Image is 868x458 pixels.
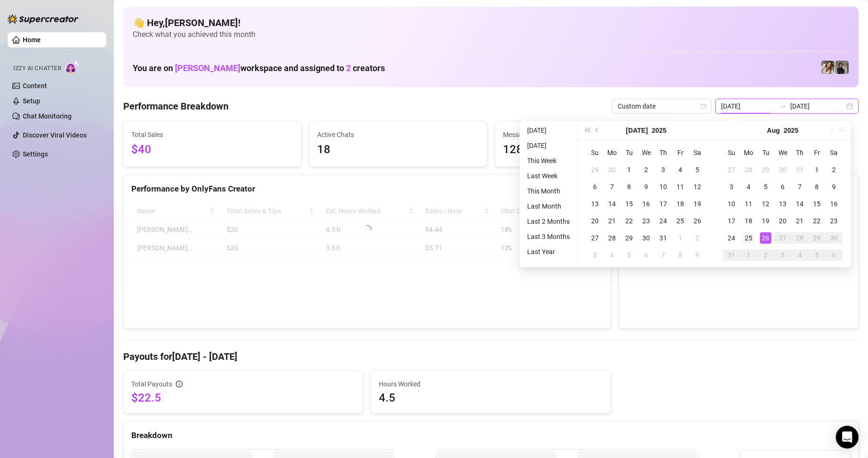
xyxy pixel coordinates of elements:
[791,212,808,229] td: 2025-08-21
[640,164,652,175] div: 2
[689,144,706,161] th: Sa
[692,249,703,261] div: 9
[603,212,621,229] td: 2025-07-21
[606,249,618,261] div: 4
[740,247,757,264] td: 2025-09-01
[640,249,652,261] div: 6
[23,131,87,139] a: Discover Viral Videos
[131,183,603,195] div: Performance by OnlyFans Creator
[523,170,574,182] li: Last Week
[638,247,655,264] td: 2025-08-06
[760,232,771,244] div: 26
[658,215,669,227] div: 24
[131,429,850,442] div: Breakdown
[623,232,635,244] div: 29
[828,198,840,210] div: 16
[779,102,786,110] span: swap-right
[692,164,703,175] div: 5
[586,178,603,195] td: 2025-07-06
[757,178,774,195] td: 2025-08-05
[689,247,706,264] td: 2025-08-09
[672,212,689,229] td: 2025-07-25
[794,164,805,175] div: 31
[640,181,652,192] div: 9
[655,195,672,212] td: 2025-07-17
[23,97,40,105] a: Setup
[726,232,737,244] div: 24
[794,249,805,261] div: 4
[606,198,618,210] div: 14
[623,164,635,175] div: 1
[760,164,771,175] div: 29
[808,195,825,212] td: 2025-08-15
[740,161,757,178] td: 2025-07-28
[623,249,635,261] div: 5
[655,247,672,264] td: 2025-08-07
[723,161,740,178] td: 2025-07-27
[791,195,808,212] td: 2025-08-14
[774,195,791,212] td: 2025-08-13
[779,102,786,110] span: to
[675,215,686,227] div: 25
[640,232,652,244] div: 30
[317,129,479,140] span: Active Chats
[811,249,822,261] div: 5
[503,129,665,140] span: Messages Sent
[689,178,706,195] td: 2025-07-12
[757,161,774,178] td: 2025-07-29
[623,215,635,227] div: 22
[808,161,825,178] td: 2025-08-01
[825,195,842,212] td: 2025-08-16
[791,178,808,195] td: 2025-08-07
[791,144,808,161] th: Th
[640,198,652,210] div: 16
[757,229,774,247] td: 2025-08-26
[743,181,754,192] div: 4
[811,198,822,210] div: 15
[757,195,774,212] td: 2025-08-12
[675,198,686,210] div: 18
[774,229,791,247] td: 2025-08-27
[621,161,638,178] td: 2025-07-01
[777,215,788,227] div: 20
[825,247,842,264] td: 2025-09-06
[523,231,574,242] li: Last 3 Months
[760,198,771,210] div: 12
[740,195,757,212] td: 2025-08-11
[658,249,669,261] div: 7
[606,181,618,192] div: 7
[723,144,740,161] th: Su
[811,232,822,244] div: 29
[317,141,479,159] span: 18
[777,249,788,261] div: 3
[726,181,737,192] div: 3
[672,195,689,212] td: 2025-07-18
[743,164,754,175] div: 28
[626,121,648,140] button: Choose a month
[784,121,798,140] button: Choose a year
[23,112,72,120] a: Chat Monitoring
[638,144,655,161] th: We
[361,224,373,236] span: loading
[777,232,788,244] div: 27
[825,161,842,178] td: 2025-08-02
[523,216,574,227] li: Last 2 Months
[23,150,48,158] a: Settings
[123,100,228,113] h4: Performance Breakdown
[692,232,703,244] div: 2
[603,247,621,264] td: 2025-08-04
[767,121,780,140] button: Choose a month
[658,198,669,210] div: 17
[675,164,686,175] div: 4
[658,164,669,175] div: 3
[689,161,706,178] td: 2025-07-05
[672,161,689,178] td: 2025-07-04
[723,229,740,247] td: 2025-08-24
[672,144,689,161] th: Fr
[791,247,808,264] td: 2025-09-04
[828,249,840,261] div: 6
[672,229,689,247] td: 2025-08-01
[131,129,293,140] span: Total Sales
[586,229,603,247] td: 2025-07-27
[743,215,754,227] div: 18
